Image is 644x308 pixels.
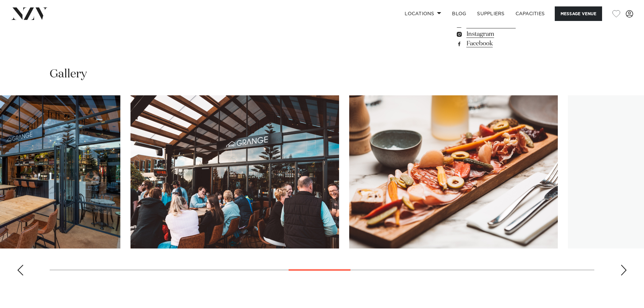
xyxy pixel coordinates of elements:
[555,6,602,21] button: Message Venue
[472,6,510,21] a: SUPPLIERS
[349,95,558,248] swiper-slide: 12 / 22
[50,67,87,82] h2: Gallery
[130,95,339,248] swiper-slide: 11 / 22
[455,29,566,39] a: Instagram
[510,6,550,21] a: Capacities
[455,39,566,48] a: Facebook
[11,7,48,20] img: nzv-logo.png
[447,6,472,21] a: BLOG
[399,6,447,21] a: Locations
